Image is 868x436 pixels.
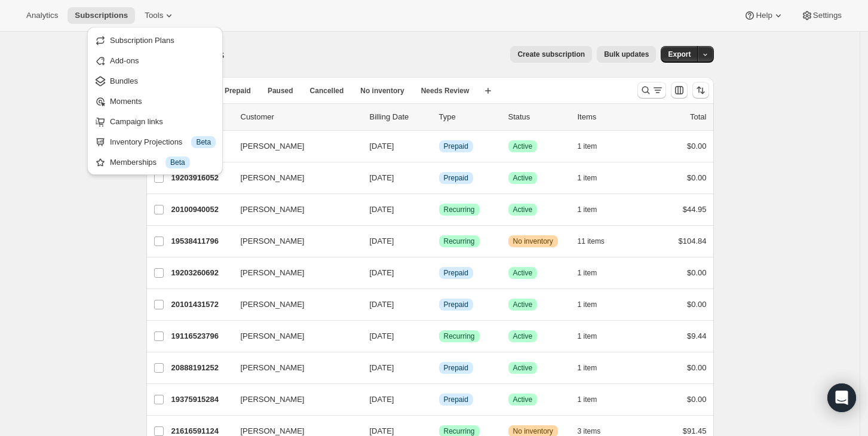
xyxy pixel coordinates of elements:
[234,390,353,409] button: [PERSON_NAME]
[225,86,251,96] span: Prepaid
[370,363,394,372] span: [DATE]
[444,331,475,341] span: Recurring
[479,82,498,99] button: Create new view
[513,173,533,183] span: Active
[513,205,533,214] span: Active
[171,204,231,216] p: 20100940052
[91,132,219,151] button: Inventory Projections
[241,111,360,123] p: Customer
[241,235,305,247] span: [PERSON_NAME]
[110,36,174,45] span: Subscription Plans
[370,237,394,245] span: [DATE]
[110,56,139,65] span: Add-ons
[370,300,394,309] span: [DATE]
[91,71,219,90] button: Bundles
[19,7,65,24] button: Analytics
[683,205,707,214] span: $44.95
[687,363,707,372] span: $0.00
[370,395,394,404] span: [DATE]
[578,300,597,309] span: 1 item
[91,91,219,110] button: Moments
[171,170,707,186] div: 19203916052[PERSON_NAME][DATE]InfoPrepaidSuccessActive1 item$0.00
[513,300,533,309] span: Active
[91,51,219,70] button: Add-ons
[110,97,142,106] span: Moments
[578,363,597,373] span: 1 item
[687,268,707,277] span: $0.00
[444,300,468,309] span: Prepaid
[578,268,597,278] span: 1 item
[91,30,219,50] button: Subscription Plans
[578,142,597,151] span: 1 item
[360,86,404,96] span: No inventory
[241,267,305,279] span: [PERSON_NAME]
[171,391,707,408] div: 19375915284[PERSON_NAME][DATE]InfoPrepaidSuccessActive1 item$0.00
[370,268,394,277] span: [DATE]
[597,46,656,63] button: Bulk updates
[68,7,135,24] button: Subscriptions
[171,265,707,281] div: 19203260692[PERSON_NAME][DATE]InfoPrepaidSuccessActive1 item$0.00
[370,331,394,340] span: [DATE]
[171,235,231,247] p: 19538411796
[171,296,707,313] div: 20101431572[PERSON_NAME][DATE]InfoPrepaidSuccessActive1 item$0.00
[578,138,611,155] button: 1 item
[171,328,707,345] div: 19116523796[PERSON_NAME][DATE]SuccessRecurringSuccessActive1 item$9.44
[578,111,637,123] div: Items
[513,395,533,404] span: Active
[444,173,468,183] span: Prepaid
[578,328,611,345] button: 1 item
[171,267,231,279] p: 19203260692
[370,205,394,214] span: [DATE]
[671,82,688,99] button: Customize table column order and visibility
[444,363,468,373] span: Prepaid
[661,46,698,63] button: Export
[444,205,475,214] span: Recurring
[517,50,585,59] span: Create subscription
[756,11,772,20] span: Help
[171,138,707,155] div: 19228131604[PERSON_NAME][DATE]InfoPrepaidSuccessActive1 item$0.00
[26,11,58,20] span: Analytics
[513,426,553,436] span: No inventory
[170,158,185,167] span: Beta
[578,170,611,186] button: 1 item
[241,299,305,311] span: [PERSON_NAME]
[234,137,353,156] button: [PERSON_NAME]
[578,360,611,376] button: 1 item
[513,363,533,373] span: Active
[794,7,849,24] button: Settings
[171,111,707,123] div: IDCustomerBilling DateTypeStatusItemsTotal
[75,11,128,20] span: Subscriptions
[234,168,353,188] button: [PERSON_NAME]
[110,76,138,85] span: Bundles
[241,330,305,342] span: [PERSON_NAME]
[578,296,611,313] button: 1 item
[683,426,707,435] span: $91.45
[578,426,601,436] span: 3 items
[370,142,394,151] span: [DATE]
[171,362,231,374] p: 20888191252
[692,82,709,99] button: Sort the results
[234,295,353,314] button: [PERSON_NAME]
[578,201,611,218] button: 1 item
[110,117,163,126] span: Campaign links
[241,394,305,406] span: [PERSON_NAME]
[91,152,219,171] button: Memberships
[578,395,597,404] span: 1 item
[196,137,211,147] span: Beta
[370,173,394,182] span: [DATE]
[171,330,231,342] p: 19116523796
[234,263,353,283] button: [PERSON_NAME]
[687,300,707,309] span: $0.00
[234,327,353,346] button: [PERSON_NAME]
[827,383,856,412] div: Open Intercom Messenger
[241,204,305,216] span: [PERSON_NAME]
[513,142,533,151] span: Active
[687,395,707,404] span: $0.00
[145,11,163,20] span: Tools
[110,136,216,148] div: Inventory Projections
[578,205,597,214] span: 1 item
[737,7,791,24] button: Help
[370,426,394,435] span: [DATE]
[690,111,706,123] p: Total
[268,86,293,96] span: Paused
